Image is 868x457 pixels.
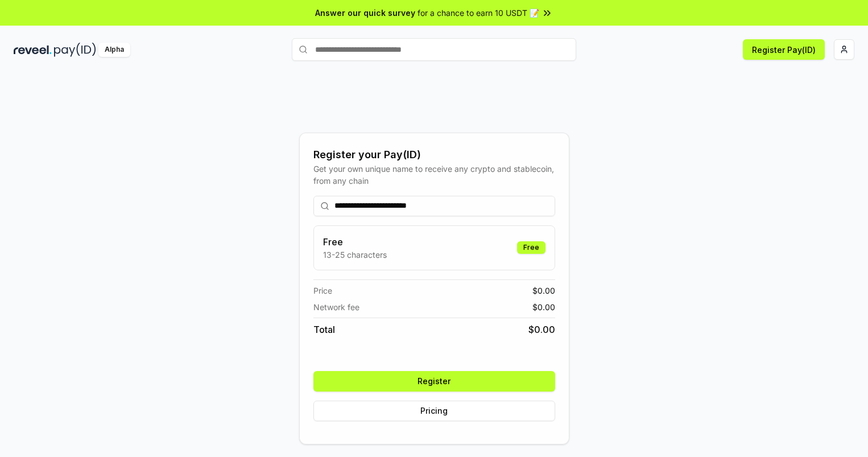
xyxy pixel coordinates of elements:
[418,7,539,19] span: for a chance to earn 10 USDT 📝
[313,147,555,163] div: Register your Pay(ID)
[313,301,359,313] span: Network fee
[528,323,555,336] span: $ 0.00
[313,371,555,392] button: Register
[313,401,555,421] button: Pricing
[323,249,387,261] p: 13-25 characters
[323,235,387,249] h3: Free
[98,43,130,57] div: Alpha
[315,7,415,19] span: Answer our quick survey
[14,43,52,57] img: reveel_dark
[532,301,555,313] span: $ 0.00
[313,323,335,336] span: Total
[54,43,96,57] img: pay_id
[517,241,545,254] div: Free
[532,285,555,297] span: $ 0.00
[743,39,825,60] button: Register Pay(ID)
[313,163,555,187] div: Get your own unique name to receive any crypto and stablecoin, from any chain
[313,285,332,297] span: Price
